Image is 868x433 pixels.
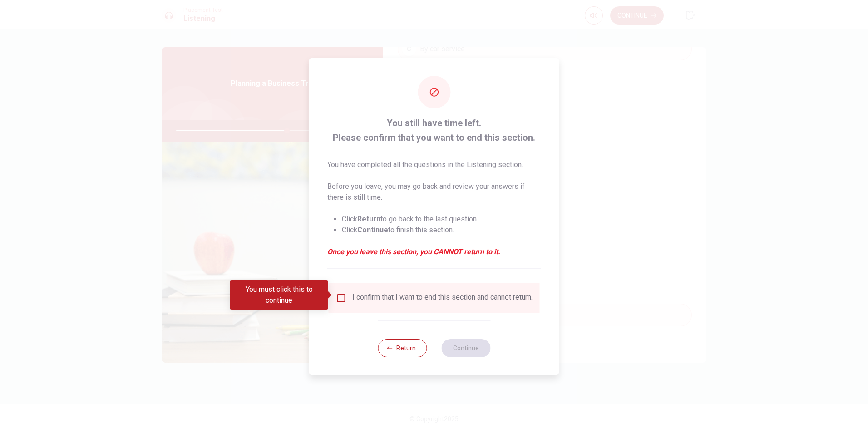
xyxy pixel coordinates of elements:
[352,293,533,304] div: I confirm that I want to end this section and cannot return.
[336,293,347,304] span: You must click this to continue
[441,339,490,357] button: Continue
[327,159,541,170] p: You have completed all the questions in the Listening section.
[357,226,388,234] strong: Continue
[327,181,541,203] p: Before you leave, you may go back and review your answers if there is still time.
[327,246,541,257] em: Once you leave this section, you CANNOT return to it.
[230,280,328,310] div: You must click this to continue
[357,215,380,223] strong: Return
[342,214,541,225] li: Click to go back to the last question
[378,339,427,357] button: Return
[342,225,541,236] li: Click to finish this section.
[327,116,541,145] span: You still have time left. Please confirm that you want to end this section.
